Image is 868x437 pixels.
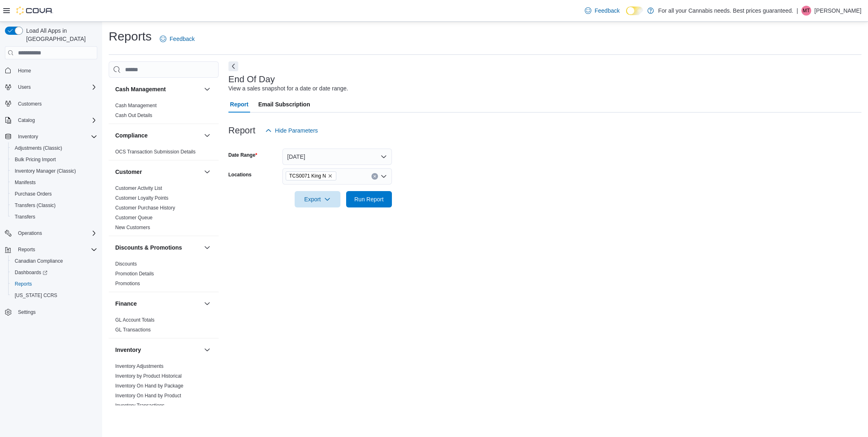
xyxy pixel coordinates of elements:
[8,267,101,278] a: Dashboards
[115,205,175,211] span: Customer Purchase History
[15,99,97,109] span: Customers
[15,307,39,317] a: Settings
[11,178,39,187] a: Manifests
[115,363,163,369] a: Inventory Adjustments
[115,243,201,252] button: Discounts & Promotions
[18,309,36,315] span: Settings
[2,98,101,110] button: Customers
[15,245,97,255] span: Reports
[115,205,175,211] a: Customer Purchase History
[115,271,154,277] a: Promotion Details
[115,392,181,399] span: Inventory On Hand by Product
[11,291,60,300] a: [US_STATE] CCRS
[115,281,140,286] a: Promotions
[15,179,36,186] span: Manifests
[2,81,101,93] button: Users
[115,346,141,354] h3: Inventory
[115,149,196,155] a: OCS Transaction Submission Details
[15,258,63,264] span: Canadian Compliance
[115,85,166,93] h3: Cash Management
[354,195,384,203] span: Run Report
[18,230,42,237] span: Operations
[300,191,336,207] span: Export
[2,306,101,318] button: Settings
[15,228,97,238] span: Operations
[15,214,35,220] span: Transfers
[2,228,101,239] button: Operations
[115,215,152,221] a: Customer Queue
[230,96,248,113] span: Report
[5,61,97,339] nav: Complex example
[15,99,45,109] a: Customers
[228,152,257,158] label: Date Range
[18,84,31,90] span: Users
[115,243,182,252] h3: Discounts & Promotions
[228,61,238,71] button: Next
[11,212,97,222] span: Transfers
[15,168,76,174] span: Inventory Manager (Classic)
[15,132,97,142] span: Inventory
[115,327,151,333] a: GL Transactions
[258,96,310,113] span: Email Subscription
[2,115,101,126] button: Catalog
[115,280,140,287] span: Promotions
[8,154,101,165] button: Bulk Pricing Import
[8,290,101,301] button: [US_STATE] CCRS
[11,155,59,164] a: Bulk Pricing Import
[11,200,59,210] a: Transfers (Classic)
[115,168,142,176] h3: Customer
[15,82,97,92] span: Users
[115,363,163,369] span: Inventory Adjustments
[8,200,101,211] button: Transfers (Classic)
[371,173,378,180] button: Clear input
[11,291,97,300] span: Washington CCRS
[115,383,183,389] span: Inventory On Hand by Package
[202,131,212,140] button: Compliance
[18,246,35,253] span: Reports
[2,244,101,255] button: Reports
[115,327,151,333] span: GL Transactions
[801,6,811,16] div: Marko Tamas
[15,156,56,163] span: Bulk Pricing Import
[115,403,165,408] a: Inventory Transactions
[115,131,148,140] h3: Compliance
[115,214,152,221] span: Customer Queue
[115,261,137,267] a: Discounts
[8,211,101,223] button: Transfers
[8,177,101,188] button: Manifests
[8,278,101,290] button: Reports
[115,195,168,201] span: Customer Loyalty Points
[15,191,52,197] span: Purchase Orders
[15,292,57,299] span: [US_STATE] CCRS
[15,269,47,276] span: Dashboards
[11,189,55,199] a: Purchase Orders
[109,183,219,236] div: Customer
[262,122,321,139] button: Hide Parameters
[115,346,201,354] button: Inventory
[228,74,275,84] h3: End Of Day
[8,142,101,154] button: Adjustments (Classic)
[115,300,201,308] button: Finance
[11,256,66,266] a: Canadian Compliance
[11,166,79,176] a: Inventory Manager (Classic)
[11,268,97,277] span: Dashboards
[202,167,212,177] button: Customer
[11,212,38,222] a: Transfers
[11,268,51,277] a: Dashboards
[115,317,154,323] a: GL Account Totals
[15,281,32,287] span: Reports
[11,178,97,187] span: Manifests
[115,102,157,109] span: Cash Management
[11,200,97,210] span: Transfers (Classic)
[115,383,183,389] a: Inventory On Hand by Package
[15,228,45,238] button: Operations
[228,84,348,93] div: View a sales snapshot for a date or date range.
[115,270,154,277] span: Promotion Details
[228,126,255,135] h3: Report
[157,31,198,47] a: Feedback
[328,173,333,178] button: Remove TCS0071 King N from selection in this group
[295,191,340,207] button: Export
